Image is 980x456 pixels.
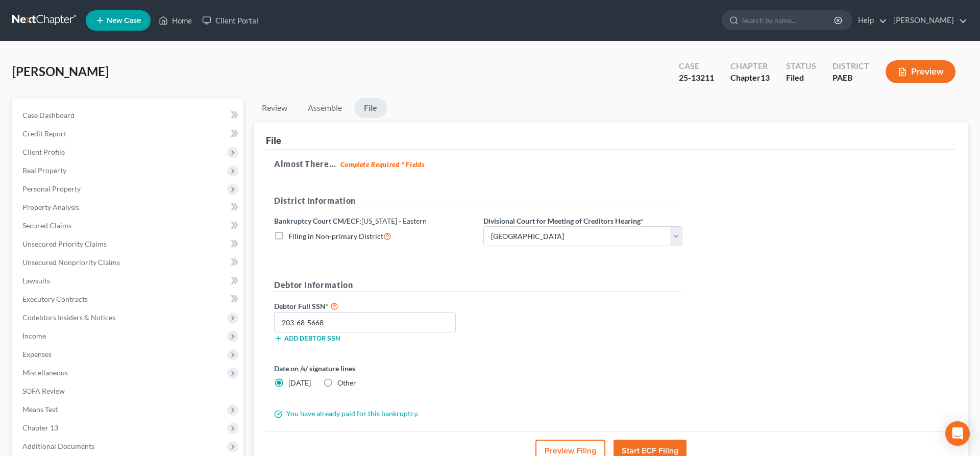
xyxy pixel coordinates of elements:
label: Debtor Full SSN [269,300,478,312]
div: District [832,60,869,72]
div: File [266,134,281,147]
a: Unsecured Nonpriority Claims [14,253,243,272]
label: Divisional Court for Meeting of Creditors Hearing [483,215,644,226]
a: Credit Report [14,125,243,143]
a: [PERSON_NAME] [888,11,967,30]
span: Other [337,378,356,387]
label: Date on /s/ signature lines [274,363,473,374]
span: [DATE] [288,378,311,387]
span: New Case [107,17,141,25]
a: Review [254,98,296,118]
span: Real Property [22,166,66,175]
h5: District Information [274,195,682,207]
span: SOFA Review [22,387,65,395]
span: Client Profile [22,148,65,156]
span: Lawsuits [22,276,50,285]
span: Income [22,331,46,340]
span: Secured Claims [22,221,71,230]
span: Unsecured Nonpriority Claims [22,258,120,267]
a: Secured Claims [14,217,243,235]
input: XXX-XX-XXXX [274,312,456,332]
span: Means Test [22,405,58,414]
h5: Debtor Information [274,279,682,292]
a: File [354,98,387,118]
span: Filing in Non-primary District [288,232,383,241]
a: Case Dashboard [14,106,243,125]
span: Personal Property [22,184,81,193]
div: Open Intercom Messenger [945,421,970,446]
span: Unsecured Priority Claims [22,239,107,248]
input: Search by name... [742,11,836,30]
a: Unsecured Priority Claims [14,235,243,253]
span: [US_STATE] - Eastern [361,217,427,225]
span: Chapter 13 [22,423,58,432]
span: Property Analysis [22,203,79,211]
span: Executory Contracts [22,295,88,303]
button: Preview [886,60,955,83]
span: Additional Documents [22,442,94,450]
span: Codebtors Insiders & Notices [22,313,115,322]
a: Lawsuits [14,272,243,290]
span: Case Dashboard [22,111,75,119]
a: Help [853,11,887,30]
div: Chapter [730,60,770,72]
h5: Almost There... [274,158,947,170]
a: Home [154,11,197,30]
span: Credit Report [22,129,66,138]
a: SOFA Review [14,382,243,400]
div: 25-13211 [679,72,714,84]
div: Status [786,60,816,72]
div: You have already paid for this bankruptcy. [269,409,688,419]
label: Bankruptcy Court CM/ECF: [274,215,427,226]
a: Executory Contracts [14,290,243,308]
span: Miscellaneous [22,368,68,377]
div: Case [679,60,714,72]
button: Add debtor SSN [274,334,340,343]
span: [PERSON_NAME] [12,64,109,79]
span: Expenses [22,350,52,358]
a: Assemble [300,98,350,118]
a: Property Analysis [14,198,243,217]
span: 13 [761,73,770,82]
strong: Complete Required * Fields [340,160,425,169]
div: PAEB [832,72,869,84]
div: Filed [786,72,816,84]
a: Client Portal [197,11,263,30]
div: Chapter [730,72,770,84]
